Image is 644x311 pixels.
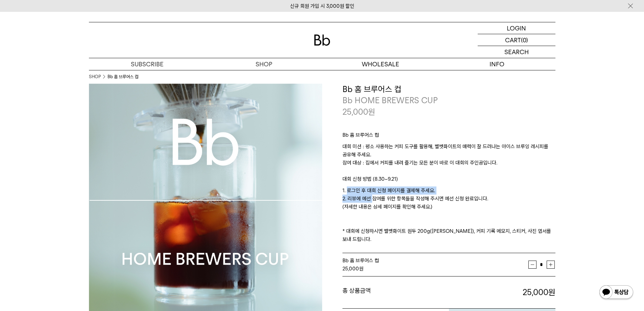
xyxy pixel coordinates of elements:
[523,287,555,297] strong: 25,000
[322,58,439,70] p: WHOLESALE
[342,258,379,264] span: Bb 홈 브루어스 컵
[528,261,536,269] button: 감소
[342,142,555,175] p: 대회 미션 : 평소 사용하는 커피 도구를 활용해, 벨벳화이트의 매력이 잘 드러나는 아이스 브루잉 레시피를 공유해 주세요. 참여 대상 : 집에서 커피를 내려 즐기는 모든 분이 ...
[89,58,206,70] a: SUBSCRIBE
[547,261,555,269] button: 증가
[548,287,555,297] b: 원
[342,186,555,243] p: 1. 로그인 후 대회 신청 페이지를 결제해 주세요. 2. 리뷰에 예선 참여를 위한 항목들을 작성해 주시면 예선 신청 완료입니다. (자세한 내용은 상세 페이지를 확인해 주세요....
[342,265,528,273] div: 원
[342,175,555,186] p: 대회 신청 방법 (8.30~9.21)
[89,73,101,80] a: SHOP
[342,84,555,95] h3: Bb 홈 브루어스 컵
[342,287,449,298] dt: 총 상품금액
[439,58,555,70] p: INFO
[504,46,529,58] p: SEARCH
[342,106,375,118] p: 25,000
[599,285,634,301] img: 카카오톡 채널 1:1 채팅 버튼
[505,34,521,46] p: CART
[108,73,138,80] li: Bb 홈 브루어스 컵
[478,22,555,34] a: LOGIN
[342,131,555,142] p: Bb 홈 브루어스 컵
[507,22,526,34] p: LOGIN
[521,34,528,46] p: (0)
[342,95,555,106] p: Bb HOME BREWERS CUP
[314,35,330,46] img: 로고
[478,34,555,46] a: CART (0)
[342,266,359,272] strong: 25,000
[368,107,375,117] span: 원
[206,58,322,70] a: SHOP
[290,3,354,9] a: 신규 회원 가입 시 3,000원 할인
